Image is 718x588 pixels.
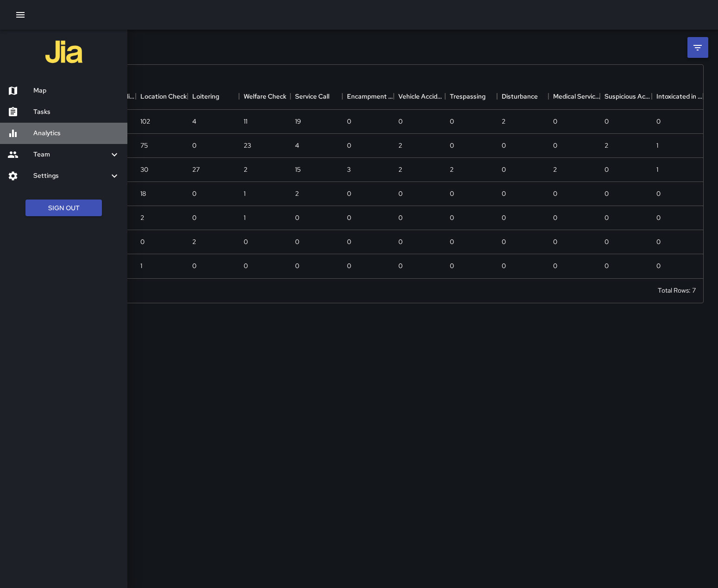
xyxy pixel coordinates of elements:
[33,150,109,160] h6: Team
[33,171,109,181] h6: Settings
[33,107,120,117] h6: Tasks
[45,33,82,70] img: jia-logo
[33,86,120,96] h6: Map
[25,200,102,217] button: Sign Out
[33,128,120,138] h6: Analytics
